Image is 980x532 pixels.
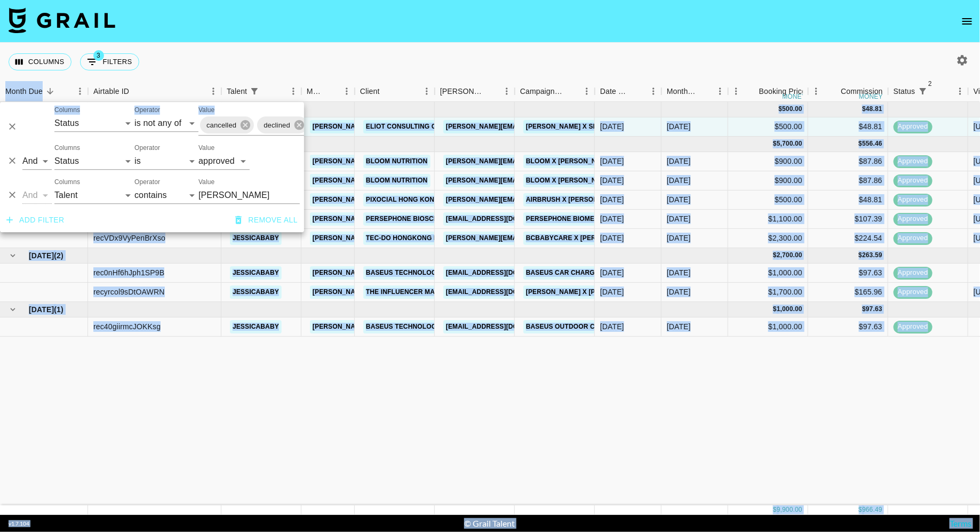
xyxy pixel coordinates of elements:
[54,144,80,153] label: Columns
[5,302,20,317] button: hide children
[779,105,783,114] div: $
[29,304,54,315] span: [DATE]
[773,251,777,260] div: $
[808,171,888,190] div: $87.86
[443,120,617,133] a: [PERSON_NAME][EMAIL_ADDRESS][DOMAIN_NAME]
[520,81,564,102] div: Campaign (Type)
[728,152,808,171] div: $900.00
[600,175,624,186] div: 18/08/2025
[419,83,435,99] button: Menu
[667,213,691,224] div: Sep '25
[862,251,882,260] div: 263.59
[227,81,247,102] div: Talent
[728,190,808,210] div: $500.00
[728,171,808,190] div: $900.00
[310,232,484,245] a: [PERSON_NAME][EMAIL_ADDRESS][DOMAIN_NAME]
[667,233,691,243] div: Sep '25
[930,84,945,99] button: Sort
[443,174,617,187] a: [PERSON_NAME][EMAIL_ADDRESS][DOMAIN_NAME]
[808,317,888,337] div: $97.63
[957,11,978,32] button: open drawer
[134,178,160,187] label: Operator
[859,93,883,100] div: money
[808,264,888,283] div: $97.63
[859,251,863,260] div: $
[894,214,933,224] span: approved
[728,210,808,229] div: $1,100.00
[646,83,662,99] button: Menu
[728,229,808,248] div: $2,300.00
[54,304,63,315] span: ( 1 )
[22,153,52,170] select: Logic operator
[894,81,915,102] div: Status
[894,233,933,243] span: approved
[631,84,646,99] button: Sort
[363,193,470,207] a: Pixocial Hong Kong Limited
[200,119,243,131] span: cancelled
[859,139,863,148] div: $
[443,266,563,280] a: [EMAIL_ADDRESS][DOMAIN_NAME]
[54,250,63,261] span: ( 2 )
[523,285,682,299] a: [PERSON_NAME] x [PERSON_NAME] (1 TikTok)
[93,267,164,278] div: rec0nHf6hJph1SP9B
[894,268,933,278] span: approved
[826,84,841,99] button: Sort
[600,194,624,205] div: 09/09/2025
[862,139,882,148] div: 556.46
[759,81,806,102] div: Booking Price
[134,144,160,153] label: Operator
[862,505,882,514] div: 966.49
[257,116,308,133] div: declined
[247,84,262,99] button: Show filters
[22,187,52,204] select: Logic operator
[952,83,968,99] button: Menu
[862,105,866,114] div: $
[808,283,888,302] div: $165.96
[230,285,282,299] a: jessicababy
[862,305,866,314] div: $
[783,93,807,100] div: money
[579,83,595,99] button: Menu
[866,305,882,314] div: 97.63
[134,106,160,115] label: Operator
[808,152,888,171] div: $87.86
[310,155,484,168] a: [PERSON_NAME][EMAIL_ADDRESS][DOMAIN_NAME]
[464,518,515,529] div: © Grail Talent
[310,120,484,133] a: [PERSON_NAME][EMAIL_ADDRESS][DOMAIN_NAME]
[257,119,297,131] span: declined
[43,84,58,99] button: Sort
[380,84,395,99] button: Sort
[54,178,80,187] label: Columns
[88,81,221,102] div: Airtable ID
[728,117,808,137] div: $500.00
[247,84,262,99] div: 1 active filter
[29,250,54,261] span: [DATE]
[198,144,214,153] label: Value
[915,84,930,99] button: Show filters
[667,321,691,332] div: Jul '25
[499,83,515,99] button: Menu
[600,121,624,132] div: 16/09/2025
[523,174,651,187] a: Bloom x [PERSON_NAME] (IG, TT) 2/2
[443,320,563,334] a: [EMAIL_ADDRESS][DOMAIN_NAME]
[484,84,499,99] button: Sort
[324,84,339,99] button: Sort
[515,81,595,102] div: Campaign (Type)
[93,321,161,332] div: rec40giirmcJOKKsg
[93,50,104,61] span: 3
[363,320,501,334] a: BASEUS TECHNOLOGY (HK) CO. LIMITED
[307,81,324,102] div: Manager
[310,174,484,187] a: [PERSON_NAME][EMAIL_ADDRESS][DOMAIN_NAME]
[894,322,933,332] span: approved
[363,120,473,133] a: Eliot Consulting Group LLC
[198,106,214,115] label: Value
[773,305,777,314] div: $
[200,116,254,133] div: cancelled
[523,155,641,168] a: Bloom x [PERSON_NAME] (IG, TT)
[600,267,624,278] div: 29/07/2025
[662,81,728,102] div: Month Due
[443,285,563,299] a: [EMAIL_ADDRESS][DOMAIN_NAME]
[2,210,69,230] button: Add filter
[894,122,933,132] span: approved
[443,193,672,207] a: [PERSON_NAME][EMAIL_ADDRESS][PERSON_NAME][DOMAIN_NAME]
